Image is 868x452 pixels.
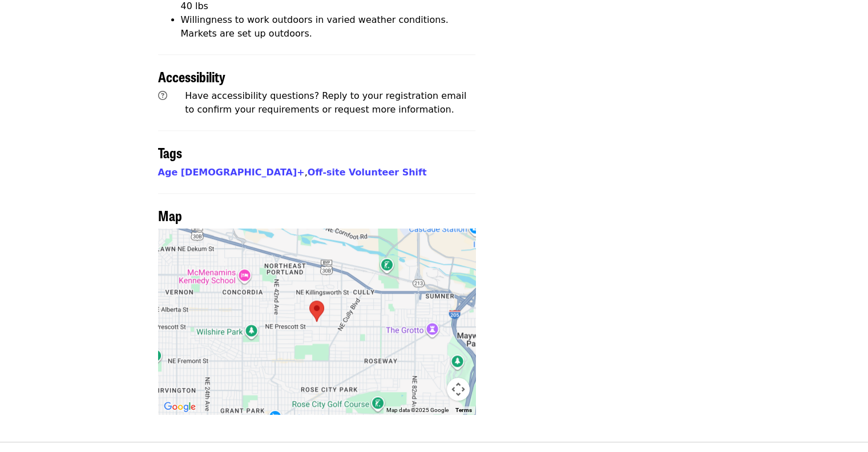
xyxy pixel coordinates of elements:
a: Off-site Volunteer Shift [308,167,427,178]
li: Willingness to work outdoors in varied weather conditions. Markets are set up outdoors. [181,13,476,41]
span: Accessibility [158,66,225,86]
span: Map [158,205,182,225]
a: Open this area in Google Maps (opens a new window) [161,399,199,414]
span: Have accessibility questions? Reply to your registration email to confirm your requirements or re... [185,90,466,115]
button: Map camera controls [447,378,470,401]
a: Age [DEMOGRAPHIC_DATA]+ [158,167,305,178]
span: Tags [158,142,182,162]
img: Google [161,399,199,414]
span: Map data ©2025 Google [386,407,449,413]
i: question-circle icon [158,90,167,101]
a: Terms (opens in new tab) [455,407,472,413]
span: , [158,167,308,178]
